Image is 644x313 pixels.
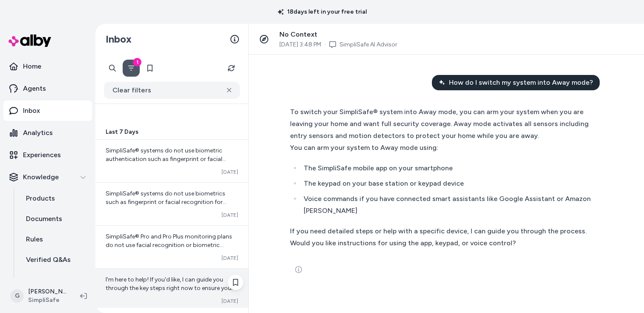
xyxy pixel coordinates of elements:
button: Knowledge [3,167,92,187]
a: Home [3,56,92,77]
button: Filter [123,60,140,77]
h2: Inbox [106,33,132,46]
li: The SimpliSafe mobile app on your smartphone [301,162,595,174]
p: Rules [26,234,43,244]
span: No Context [279,30,317,38]
span: SimpliSafe [28,296,66,304]
a: Rules [17,229,92,250]
p: 18 days left in your free trial [273,8,372,16]
p: [PERSON_NAME] [28,287,66,296]
span: [DATE] [221,212,238,218]
button: Refresh [223,60,240,77]
a: Verified Q&As [17,250,92,270]
div: You can arm your system to Away mode using: [290,142,595,154]
a: Documents [17,209,92,229]
a: SimpliSafe® systems do not use biometric authentication such as fingerprint or facial recognition... [95,140,248,182]
p: Knowledge [23,172,59,182]
a: Reviews [17,270,92,290]
a: Inbox [3,101,92,121]
a: SimpliSafe® Pro and Pro Plus monitoring plans do not use facial recognition or biometric technolo... [95,225,248,268]
button: See more [290,261,307,278]
div: To switch your SimpliSafe® system into Away mode, you can arm your system when you are leaving yo... [290,106,595,142]
button: Clear filters [104,82,240,99]
li: Voice commands if you have connected smart assistants like Google Assistant or Amazon [PERSON_NAME] [301,193,595,217]
p: Agents [23,83,46,94]
span: G [10,289,24,303]
div: If you need detailed steps or help with a specific device, I can guide you through the process. W... [290,225,595,249]
p: Inbox [23,106,40,116]
img: alby Logo [9,34,51,47]
p: Home [23,61,41,72]
span: Last 7 Days [106,128,138,136]
p: Analytics [23,128,53,138]
a: I’m here to help! If you'd like, I can guide you through the key steps right now to ensure your c... [95,268,248,311]
span: [DATE] [221,169,238,175]
span: [DATE] [221,255,238,261]
a: Experiences [3,145,92,165]
p: Products [26,193,55,204]
a: Products [17,188,92,209]
a: SimpliSafe® systems do not use biometrics such as fingerprint or facial recognition for system ac... [95,182,248,225]
a: Analytics [3,123,92,143]
a: SimpliSafe AI Advisor [339,40,397,49]
p: Verified Q&As [26,255,71,265]
button: G[PERSON_NAME]SimpliSafe [5,282,73,310]
span: [DATE] [221,298,238,304]
span: How do I switch my system into Away mode? [449,78,593,88]
div: 1 [133,58,141,66]
p: Documents [26,214,62,224]
span: SimpliSafe® systems do not use biometrics such as fingerprint or facial recognition for system ac... [106,190,237,291]
a: Agents [3,78,92,99]
li: The keypad on your base station or keypad device [301,178,595,190]
span: SimpliSafe® systems do not use biometric authentication such as fingerprint or facial recognition... [106,147,238,231]
p: Reviews [26,275,52,285]
p: Experiences [23,150,61,160]
span: · [325,40,326,49]
span: [DATE] 3:48 PM [279,40,321,49]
